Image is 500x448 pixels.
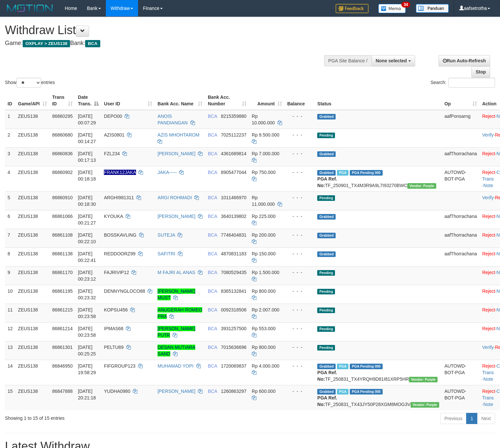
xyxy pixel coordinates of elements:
span: Rp 2.007.000 [252,307,279,312]
span: Rp 600.000 [252,389,275,394]
span: 34 [401,2,410,8]
td: 9 [5,266,15,285]
span: [DATE] 00:21:27 [78,214,96,225]
a: [PERSON_NAME] MUST [157,288,195,300]
span: BCA [208,214,217,219]
span: [DATE] 00:23:12 [78,270,96,282]
img: MOTION_logo.png [5,3,55,13]
span: AZIS0801 [104,132,124,138]
div: - - - [287,150,312,157]
div: - - - [287,232,312,238]
td: ZEUS138 [15,110,50,129]
button: None selected [371,55,415,66]
td: aafThorrachana [442,147,480,166]
td: AUTOWD-BOT-PGA [442,385,480,410]
span: Copy 7746404831 to clipboard [221,232,247,238]
span: Pending [317,195,335,201]
td: 3 [5,147,15,166]
a: Reject [482,114,495,119]
span: Pending [317,270,335,276]
td: ZEUS138 [15,285,50,304]
span: Copy 7080529435 to clipboard [221,270,247,275]
a: Note [484,402,493,407]
span: BCA [208,270,217,275]
td: 11 [5,304,15,322]
span: DENNYNGLOCO88 [104,288,145,294]
div: - - - [287,363,312,369]
a: [PERSON_NAME] [157,151,195,156]
span: Rp 11.000.000 [252,195,275,207]
span: Vendor URL: https://trx4.1velocity.biz [407,183,436,189]
span: [DATE] 00:22:41 [78,251,96,263]
span: [DATE] 00:18:18 [78,170,96,181]
a: Run Auto-Refresh [439,55,490,66]
input: Search: [448,78,495,88]
span: Marked by aafpengsreynich [337,170,348,176]
h1: Withdraw List [5,24,327,37]
th: Status [315,91,442,110]
span: [DATE] 00:18:30 [78,195,96,207]
div: PGA Site Balance / [324,55,371,66]
span: BCA [208,363,217,369]
span: Grabbed [317,114,336,119]
span: Pending [317,289,335,294]
a: Reject [482,288,495,294]
a: Reject [482,170,495,175]
span: Copy 1260863297 to clipboard [221,389,247,394]
span: Copy 7025112237 to clipboard [221,132,247,138]
span: Copy 7015636696 to clipboard [221,345,247,350]
span: Copy 3931257500 to clipboard [221,326,247,331]
span: 86847888 [52,389,73,394]
span: BCA [208,307,217,312]
select: Showentries [16,78,41,88]
a: Note [484,376,493,382]
span: Grabbed [317,214,336,220]
span: Rp 750.000 [252,170,275,175]
a: Stop [471,66,490,77]
span: [DATE] 00:25:25 [78,345,96,356]
td: ZEUS138 [15,341,50,360]
span: Rp 150.000 [252,251,275,256]
div: - - - [287,213,312,220]
span: BCA [208,345,217,350]
span: BCA [208,132,217,138]
span: BCA [208,151,217,156]
span: Grabbed [317,364,336,369]
span: 86861108 [52,232,73,238]
a: Reject [482,214,495,219]
span: [DATE] 00:23:58 [78,326,96,338]
span: 86861215 [52,307,73,312]
span: Copy 1720069837 to clipboard [221,363,247,369]
span: Vendor URL: https://trx4.1velocity.biz [411,402,439,408]
span: BCA [208,114,217,119]
td: 10 [5,285,15,304]
a: Reject [482,389,495,394]
th: Bank Acc. Number: activate to sort column ascending [205,91,249,110]
a: AZIS MHOHTAROM [157,132,199,138]
span: OXPLAY > ZEUS138 [23,40,70,47]
th: Game/API: activate to sort column ascending [15,91,50,110]
img: panduan.png [416,4,449,13]
a: SAFITRI [157,251,175,256]
div: - - - [287,288,312,294]
span: PELTU89 [104,345,124,350]
h4: Game: Bank: [5,40,327,47]
span: [DATE] 00:17:13 [78,151,96,163]
td: ZEUS138 [15,360,50,385]
span: Copy 3640139802 to clipboard [221,214,247,219]
a: Note [484,183,493,188]
a: Next [477,413,495,424]
td: aafThorrachana [442,229,480,247]
span: [DATE] 00:23:58 [78,307,96,319]
b: PGA Ref. No: [317,395,337,407]
span: Rp 800.000 [252,288,275,294]
span: 86860680 [52,132,73,138]
th: Balance [285,91,315,110]
div: - - - [287,250,312,257]
a: [PERSON_NAME] [157,214,195,219]
th: Op: activate to sort column ascending [442,91,480,110]
span: 86861301 [52,345,73,350]
td: aafPonsarng [442,110,480,129]
td: 6 [5,210,15,229]
td: ZEUS138 [15,266,50,285]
